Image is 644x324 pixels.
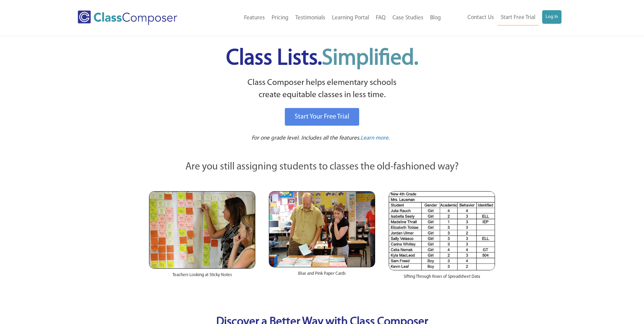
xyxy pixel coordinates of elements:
nav: Header Menu [444,10,562,25]
a: Log In [542,10,562,24]
div: Teachers Looking at Sticky Notes [149,269,255,285]
div: Blue and Pink Paper Cards [269,267,375,284]
a: FAQ [372,11,389,25]
p: Class Composer helps elementary schools create equitable classes in less time. [148,77,496,102]
span: Class Lists. [226,48,418,70]
a: Pricing [268,11,292,25]
img: Teachers Looking at Sticky Notes [149,191,255,269]
a: Blog [427,11,444,25]
a: Learn more. [361,134,390,143]
span: For one grade level. Includes all the features. [252,135,361,141]
a: Contact Us [464,10,497,25]
a: Features [241,11,268,25]
img: Class Composer [78,11,177,25]
img: Blue and Pink Paper Cards [269,191,375,267]
span: Start Your Free Trial [295,113,349,120]
img: Spreadsheets [389,191,495,270]
a: Start Your Free Trial [285,108,359,126]
nav: Header Menu [205,11,444,25]
a: Testimonials [292,11,329,25]
p: Are you still assigning students to classes the old-fashioned way? [149,160,495,175]
a: Learning Portal [329,11,372,25]
div: Sifting Through Rows of Spreadsheet Data [389,270,495,287]
span: Simplified. [322,48,418,70]
a: Start Free Trial [497,10,539,25]
span: Learn more. [361,135,390,141]
a: Case Studies [389,11,427,25]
